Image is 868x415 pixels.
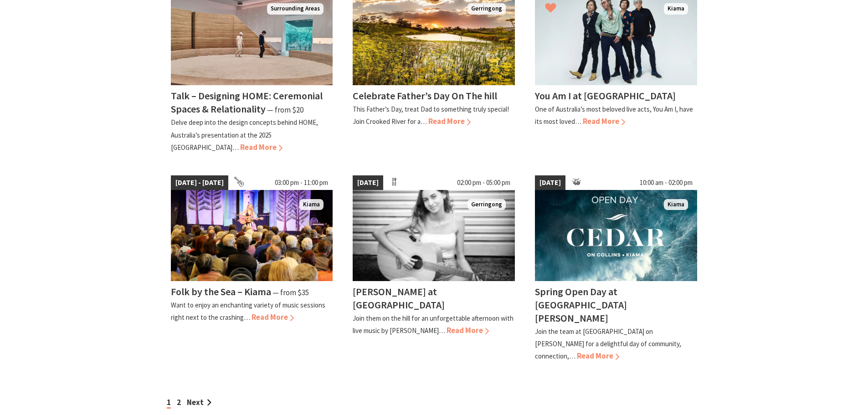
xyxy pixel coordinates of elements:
[353,190,515,281] img: Tayah Larsen
[272,287,309,297] span: ⁠— from $35
[240,142,282,152] span: Read More
[353,89,497,102] h4: Celebrate Father’s Day On The hill
[267,105,303,115] span: ⁠— from $20
[583,116,625,126] span: Read More
[535,175,697,363] a: [DATE] 10:00 am - 02:00 pm Kiama Spring Open Day at [GEOGRAPHIC_DATA][PERSON_NAME] Join the team ...
[467,3,506,15] span: Gerringong
[635,175,697,190] span: 10:00 am - 02:00 pm
[171,301,325,322] p: Want to enjoy an enchanting variety of music sessions right next to the crashing…
[535,285,627,324] h4: Spring Open Day at [GEOGRAPHIC_DATA][PERSON_NAME]
[664,3,688,15] span: Kiama
[353,175,515,363] a: [DATE] 02:00 pm - 05:00 pm Tayah Larsen Gerringong [PERSON_NAME] at [GEOGRAPHIC_DATA] Join them o...
[267,3,324,15] span: Surrounding Areas
[252,312,294,322] span: Read More
[535,327,681,360] p: Join the team at [GEOGRAPHIC_DATA] on [PERSON_NAME] for a delightful day of community, connection,…
[664,199,688,210] span: Kiama
[577,351,619,361] span: Read More
[353,285,445,311] h4: [PERSON_NAME] at [GEOGRAPHIC_DATA]
[171,190,333,281] img: Folk by the Sea - Showground Pavilion
[353,314,514,335] p: Join them on the hill for an unforgettable afternoon with live music by [PERSON_NAME]…
[299,199,324,210] span: Kiama
[535,175,565,190] span: [DATE]
[171,175,333,363] a: [DATE] - [DATE] 03:00 pm - 11:00 pm Folk by the Sea - Showground Pavilion Kiama Folk by the Sea –...
[167,397,171,409] span: 1
[270,175,333,190] span: 03:00 pm - 11:00 pm
[447,325,489,335] span: Read More
[467,199,506,210] span: Gerringong
[353,175,383,190] span: [DATE]
[428,116,471,126] span: Read More
[171,175,228,190] span: [DATE] - [DATE]
[452,175,515,190] span: 02:00 pm - 05:00 pm
[171,285,271,298] h4: Folk by the Sea – Kiama
[177,397,181,407] a: 2
[535,105,693,126] p: One of Australia’s most beloved live acts, You Am I, have its most loved…
[353,105,509,126] p: This Father’s Day, treat Dad to something truly special! Join Crooked River for a…
[187,397,211,407] a: Next
[171,118,318,151] p: Delve deep into the design concepts behind HOME, Australia’s presentation at the 2025 [GEOGRAPHIC...
[535,89,676,102] h4: You Am I at [GEOGRAPHIC_DATA]
[171,89,323,115] h4: Talk – Designing HOME: Ceremonial Spaces & Relationality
